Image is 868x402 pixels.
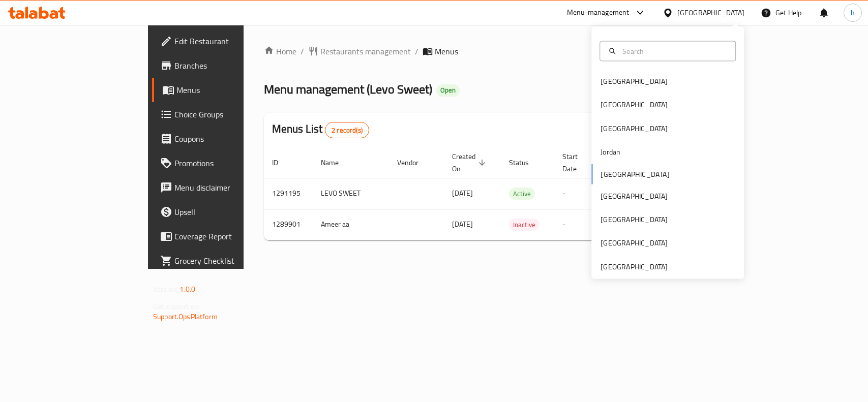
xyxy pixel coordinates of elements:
[851,7,855,18] span: h
[174,59,285,72] span: Branches
[152,175,293,200] a: Menu disclaimer
[567,7,630,19] div: Menu-management
[677,7,744,18] div: [GEOGRAPHIC_DATA]
[272,121,369,138] h2: Menus List
[264,78,432,101] span: Menu management ( Levo Sweet )
[152,224,293,249] a: Coverage Report
[509,157,542,169] span: Status
[264,147,769,240] table: enhanced table
[313,209,389,240] td: Ameer aa
[601,76,668,87] div: [GEOGRAPHIC_DATA]
[153,283,178,296] span: Version:
[152,151,293,175] a: Promotions
[174,133,285,145] span: Coupons
[601,146,620,158] div: Jordan
[152,53,293,78] a: Branches
[415,45,418,57] li: /
[601,190,668,201] div: [GEOGRAPHIC_DATA]
[174,181,285,194] span: Menu disclaimer
[509,219,540,231] span: Inactive
[152,78,293,102] a: Menus
[601,261,668,272] div: [GEOGRAPHIC_DATA]
[272,157,291,169] span: ID
[601,237,668,249] div: [GEOGRAPHIC_DATA]
[452,218,473,231] span: [DATE]
[152,200,293,224] a: Upsell
[174,206,285,218] span: Upsell
[601,214,668,225] div: [GEOGRAPHIC_DATA]
[174,157,285,169] span: Promotions
[562,150,591,175] span: Start Date
[176,84,285,96] span: Menus
[601,122,668,134] div: [GEOGRAPHIC_DATA]
[174,35,285,47] span: Edit Restaurant
[321,157,352,169] span: Name
[152,249,293,273] a: Grocery Checklist
[325,122,369,138] div: Total records count
[452,187,473,200] span: [DATE]
[397,157,432,169] span: Vendor
[435,45,458,57] span: Menus
[152,102,293,127] a: Choice Groups
[174,230,285,242] span: Coverage Report
[153,310,218,323] a: Support.OpsPlatform
[554,209,603,240] td: -
[320,45,411,57] span: Restaurants management
[436,86,460,95] span: Open
[452,150,489,175] span: Created On
[153,300,200,313] span: Get support on:
[509,219,540,231] div: Inactive
[152,29,293,53] a: Edit Restaurant
[601,99,668,110] div: [GEOGRAPHIC_DATA]
[325,126,369,135] span: 2 record(s)
[179,283,195,296] span: 1.0.0
[174,255,285,267] span: Grocery Checklist
[152,127,293,151] a: Coupons
[174,108,285,120] span: Choice Groups
[618,45,729,56] input: Search
[308,45,411,57] a: Restaurants management
[264,45,700,57] nav: breadcrumb
[509,188,535,200] span: Active
[313,178,389,209] td: LEVO SWEET
[554,178,603,209] td: -
[301,45,304,57] li: /
[436,84,460,97] div: Open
